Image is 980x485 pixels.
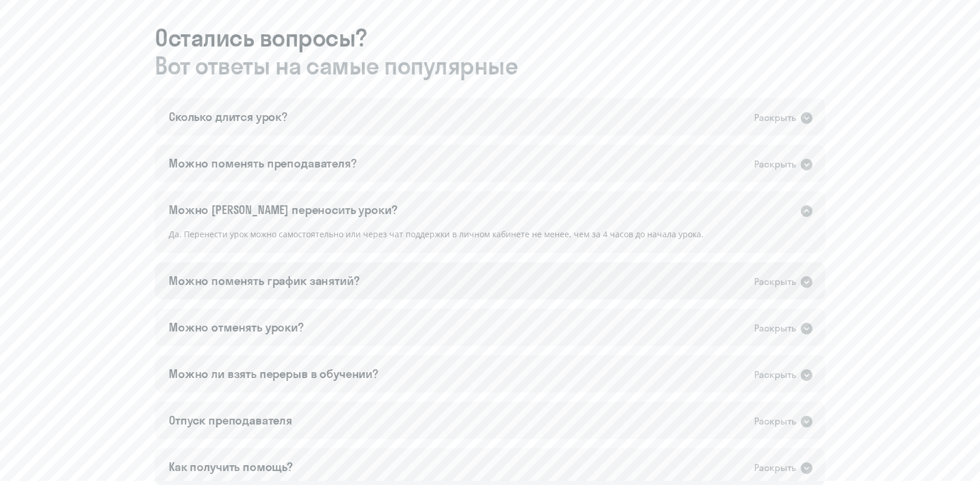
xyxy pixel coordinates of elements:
div: Можно поменять преподавателя? [169,155,357,172]
div: Можно [PERSON_NAME] переносить уроки? [169,202,397,218]
div: Можно поменять график занятий? [169,273,360,289]
div: Раскрыть [754,368,796,382]
div: Можно отменять уроки? [169,319,304,336]
div: Отпуск преподавателя [169,412,292,429]
div: Сколько длится урок? [169,109,287,125]
div: Раскрыть [754,110,796,125]
span: Вот ответы на самые популярные [155,52,825,80]
h3: Остались вопросы? [155,24,825,80]
div: Раскрыть [754,157,796,172]
div: Раскрыть [754,461,796,475]
div: Да. Перенести урок можно самостоятельно или через чат поддержки в личном кабинете не менее, чем з... [155,227,825,253]
div: Как получить помощь? [169,459,293,475]
div: Раскрыть [754,414,796,429]
div: Раскрыть [754,321,796,336]
div: Можно ли взять перерыв в обучении? [169,366,378,382]
div: Раскрыть [754,274,796,289]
